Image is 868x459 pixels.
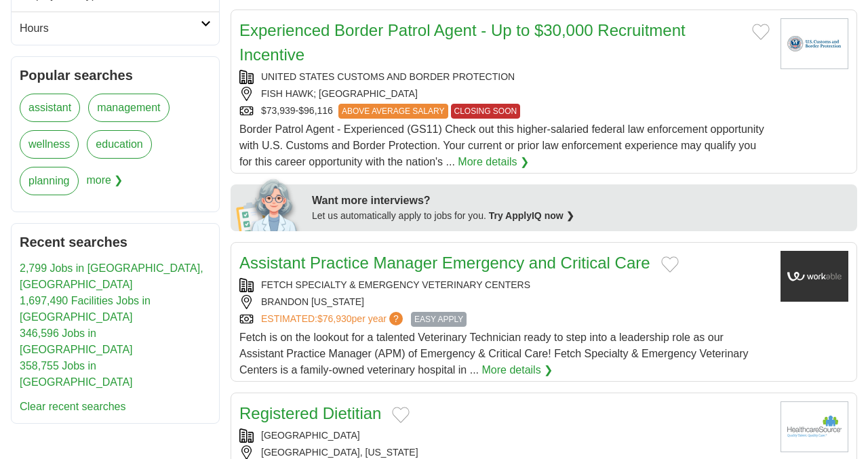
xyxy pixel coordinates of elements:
[239,295,770,309] div: BRANDON [US_STATE]
[239,104,770,119] div: $73,939-$96,116
[20,232,211,252] h2: Recent searches
[20,401,126,412] a: Clear recent searches
[312,193,849,209] div: Want more interviews?
[389,312,403,325] span: ?
[20,167,79,195] a: planning
[88,94,169,122] a: management
[87,130,151,159] a: education
[239,278,770,292] div: FETCH SPECIALTY & EMERGENCY VETERINARY CENTERS
[261,312,406,327] a: ESTIMATED:$76,930per year?
[87,167,123,203] span: more ❯
[20,360,133,388] a: 358,755 Jobs in [GEOGRAPHIC_DATA]
[20,295,151,323] a: 1,697,490 Facilities Jobs in [GEOGRAPHIC_DATA]
[482,362,553,378] a: More details ❯
[20,94,80,122] a: assistant
[752,24,770,40] button: Add to favorite jobs
[312,209,849,223] div: Let us automatically apply to jobs for you.
[781,251,848,302] img: Company logo
[261,71,515,82] a: UNITED STATES CUSTOMS AND BORDER PROTECTION
[239,254,650,272] a: Assistant Practice Manager Emergency and Critical Care
[661,256,679,273] button: Add to favorite jobs
[489,210,574,221] a: Try ApplyIQ now ❯
[20,262,203,290] a: 2,799 Jobs in [GEOGRAPHIC_DATA], [GEOGRAPHIC_DATA]
[20,20,201,37] h2: Hours
[20,65,211,85] h2: Popular searches
[451,104,521,119] span: CLOSING SOON
[338,104,448,119] span: ABOVE AVERAGE SALARY
[781,18,848,69] img: U.S. Customs and Border Protection logo
[236,177,302,231] img: apply-iq-scientist.png
[239,404,381,422] a: Registered Dietitian
[239,123,764,167] span: Border Patrol Agent - Experienced (GS11) Check out this higher-salaried federal law enforcement o...
[20,327,133,355] a: 346,596 Jobs in [GEOGRAPHIC_DATA]
[12,12,219,45] a: Hours
[317,313,352,324] span: $76,930
[781,401,848,452] img: Company logo
[392,407,410,423] button: Add to favorite jobs
[20,130,79,159] a: wellness
[239,332,749,376] span: Fetch is on the lookout for a talented Veterinary Technician ready to step into a leadership role...
[239,428,770,443] div: [GEOGRAPHIC_DATA]
[239,87,770,101] div: FISH HAWK; [GEOGRAPHIC_DATA]
[239,21,686,64] a: Experienced Border Patrol Agent - Up to $30,000 Recruitment Incentive
[458,154,529,170] a: More details ❯
[411,312,467,327] span: EASY APPLY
